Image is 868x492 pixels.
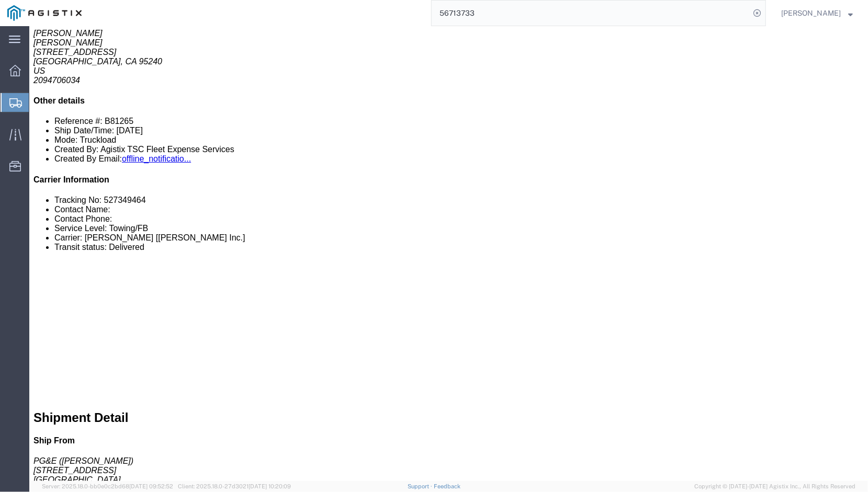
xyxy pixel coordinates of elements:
span: Nicholas Cosentino [781,7,841,19]
a: Feedback [434,483,460,489]
img: logo [7,5,82,21]
span: Copyright © [DATE]-[DATE] Agistix Inc., All Rights Reserved [694,482,855,491]
a: Support [408,483,434,489]
span: Client: 2025.18.0-27d3021 [178,483,291,489]
span: Server: 2025.18.0-bb0e0c2bd68 [42,483,173,489]
span: [DATE] 10:20:09 [249,483,291,489]
span: [DATE] 09:52:52 [129,483,173,489]
iframe: FS Legacy Container [29,26,868,481]
button: [PERSON_NAME] [781,7,853,19]
input: Search for shipment number, reference number [432,1,750,26]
